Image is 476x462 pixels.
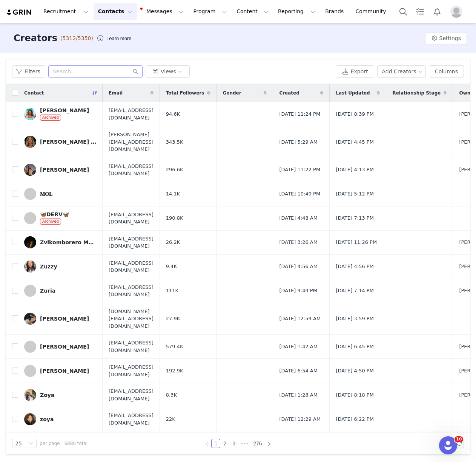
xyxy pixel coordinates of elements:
[279,190,320,198] span: [DATE] 10:49 PM
[204,442,209,446] i: icon: left
[321,3,350,20] a: Brands
[211,439,220,448] li: 1
[29,441,33,446] i: icon: down
[279,110,320,118] span: [DATE] 11:24 PM
[166,90,204,96] span: Total Followers
[40,264,57,270] div: Zuzzy
[40,368,89,374] div: [PERSON_NAME]
[221,439,229,448] a: 2
[336,415,373,423] span: [DATE] 6:22 PM
[336,263,373,270] span: [DATE] 4:56 PM
[279,263,318,270] span: [DATE] 4:56 AM
[336,367,373,375] span: [DATE] 4:50 PM
[24,188,97,200] a: 𝐌𝐎𝐋
[109,284,154,298] span: [EMAIL_ADDRESS][DOMAIN_NAME]
[24,365,97,377] a: [PERSON_NAME]
[279,343,318,350] span: [DATE] 1:42 AM
[24,260,97,273] a: Zuzzy
[24,313,36,325] img: b326f10b-ea75-4916-bfaa-de47a91ca8fe.jpg
[109,235,154,250] span: [EMAIL_ADDRESS][DOMAIN_NAME]
[238,439,250,448] li: Next 3 Pages
[12,65,45,78] button: Filters
[279,367,318,375] span: [DATE] 6:54 AM
[166,263,177,270] span: 9.4K
[24,413,97,425] a: zoya
[412,3,428,20] a: Tasks
[109,163,154,177] span: [EMAIL_ADDRESS][DOMAIN_NAME]
[251,439,264,448] a: 276
[24,90,44,96] span: Contact
[166,138,183,146] span: 343.5K
[109,131,154,153] span: [PERSON_NAME][EMAIL_ADDRESS][DOMAIN_NAME]
[40,219,61,225] span: Archived
[232,3,273,20] button: Content
[109,90,123,96] span: Email
[6,9,32,16] img: grin logo
[238,439,250,448] span: •••
[109,308,154,330] span: [DOMAIN_NAME][EMAIL_ADDRESS][DOMAIN_NAME]
[40,115,61,121] span: Archived
[40,211,69,217] div: 🦋DERV🦋
[230,439,238,448] a: 3
[166,415,175,423] span: 22K
[24,211,97,225] a: 🦋DERV🦋Archived
[336,90,370,96] span: Last Updated
[24,164,36,176] img: dce8c635-4ba7-44a8-ad22-64dd0eb445ee.jpg
[24,260,36,273] img: 8665a20f-ae91-445f-9898-e8e9a6792ec1.jpg
[166,166,183,174] span: 296.6K
[229,439,238,448] li: 3
[40,440,88,447] span: per page | 6880 total
[392,90,441,96] span: Relationship Stage
[109,211,154,226] span: [EMAIL_ADDRESS][DOMAIN_NAME]
[455,436,463,442] span: 10
[446,6,470,18] button: Profile
[109,388,154,402] span: [EMAIL_ADDRESS][DOMAIN_NAME]
[273,3,320,20] button: Reporting
[279,415,321,423] span: [DATE] 12:29 AM
[377,65,426,78] button: Add Creators
[166,239,180,246] span: 26.2K
[40,416,54,422] div: zoya
[40,139,97,145] div: [PERSON_NAME] [PERSON_NAME] ♡
[24,136,97,148] a: [PERSON_NAME] [PERSON_NAME] ♡
[250,439,264,448] li: 276
[24,108,36,120] img: 9e1a8d5d-3075-430c-9946-4c331559cca6--s.jpg
[109,107,154,121] span: [EMAIL_ADDRESS][DOMAIN_NAME]
[336,190,373,198] span: [DATE] 5:12 PM
[24,413,36,425] img: 762c9f27-b993-4c44-9d49-cbaddd8a3110.jpg
[212,439,220,448] a: 1
[336,315,373,322] span: [DATE] 3:59 PM
[439,436,457,454] iframe: Intercom live chat
[24,107,97,121] a: [PERSON_NAME]Archived
[24,389,97,401] a: Zoya
[40,107,89,113] div: [PERSON_NAME]
[60,34,93,42] span: (5312/5350)
[336,65,374,78] button: Export
[279,315,321,322] span: [DATE] 12:59 AM
[351,3,394,20] a: Community
[40,316,89,322] div: [PERSON_NAME]
[24,236,97,248] a: Zvikomborero Mudadada
[40,392,54,398] div: Zoya
[279,90,299,96] span: Created
[279,214,318,222] span: [DATE] 4:48 AM
[202,439,211,448] li: Previous Page
[14,31,57,45] h3: Creators
[336,343,373,350] span: [DATE] 6:45 PM
[109,259,154,274] span: [EMAIL_ADDRESS][DOMAIN_NAME]
[146,65,190,78] button: Views
[279,138,318,146] span: [DATE] 5:29 AM
[40,288,55,294] div: Zuria
[336,391,373,399] span: [DATE] 8:18 PM
[40,191,52,197] div: 𝐌𝐎𝐋
[166,391,177,399] span: 8.3K
[24,164,97,176] a: [PERSON_NAME]
[109,412,154,426] span: [EMAIL_ADDRESS][DOMAIN_NAME]
[336,214,373,222] span: [DATE] 7:13 PM
[279,287,317,295] span: [DATE] 9:49 PM
[109,363,154,378] span: [EMAIL_ADDRESS][DOMAIN_NAME]
[166,110,180,118] span: 94.6K
[109,339,154,354] span: [EMAIL_ADDRESS][DOMAIN_NAME]
[24,313,97,325] a: [PERSON_NAME]
[166,367,183,375] span: 192.9K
